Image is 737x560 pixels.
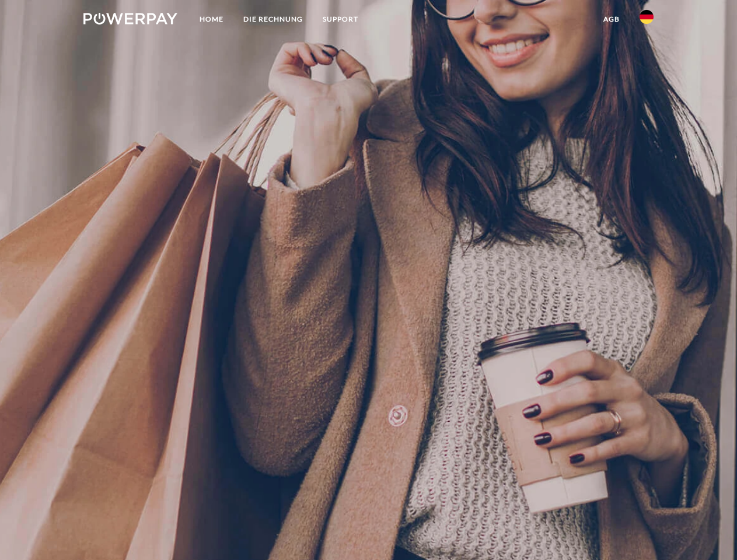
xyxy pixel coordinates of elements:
[190,9,233,30] a: Home
[593,9,630,30] a: agb
[83,13,177,24] img: logo-powerpay-white.svg
[233,9,313,30] a: DIE RECHNUNG
[313,9,368,30] a: SUPPORT
[640,10,654,24] img: de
